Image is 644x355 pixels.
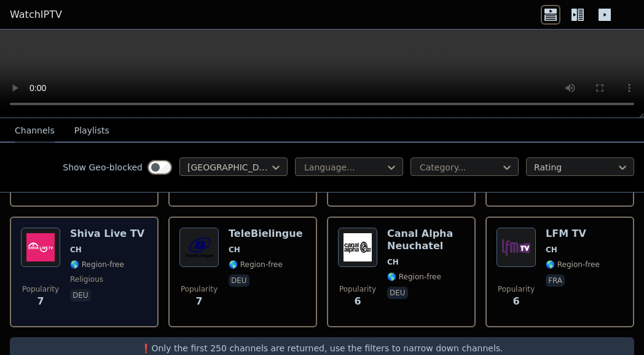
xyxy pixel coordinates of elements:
button: Channels [15,119,55,143]
span: Popularity [22,284,59,294]
p: deu [70,289,91,301]
img: LFM TV [497,228,536,267]
span: Popularity [181,284,218,294]
span: 🌎 Region-free [70,260,124,269]
span: religious [70,274,103,284]
p: deu [229,274,249,287]
img: Canal Alpha Neuchatel [338,228,377,267]
img: TeleBielingue [179,228,219,267]
span: CH [546,245,557,255]
span: Popularity [339,284,376,294]
span: 7 [37,294,44,309]
button: Playlists [74,119,109,143]
h6: Shiva Live TV [70,228,144,240]
span: 🌎 Region-free [546,260,600,269]
h6: LFM TV [546,228,600,240]
a: WatchIPTV [10,7,62,22]
p: fra [546,274,565,287]
label: Show Geo-blocked [63,161,143,174]
span: CH [229,245,240,255]
span: 🌎 Region-free [387,272,441,282]
span: CH [387,257,399,267]
h6: TeleBielingue [229,228,303,240]
span: Popularity [498,284,535,294]
span: 7 [195,294,202,309]
span: CH [70,245,82,255]
p: deu [387,287,408,299]
span: 🌎 Region-free [229,260,283,269]
p: ❗️Only the first 250 channels are returned, use the filters to narrow down channels. [15,342,629,354]
h6: Canal Alpha Neuchatel [387,228,465,252]
img: Shiva Live TV [21,228,60,267]
span: 6 [354,294,361,309]
span: 6 [512,294,519,309]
